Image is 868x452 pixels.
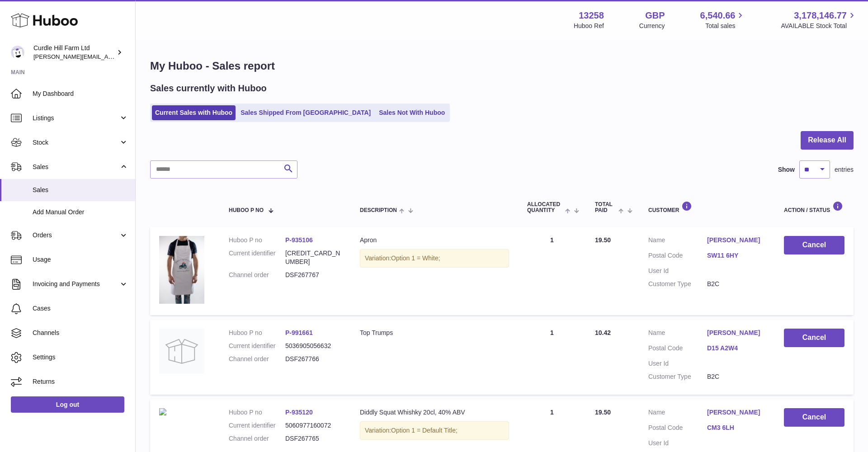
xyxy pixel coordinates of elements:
[595,202,616,213] span: Total paid
[285,271,342,279] dd: DSF267767
[285,421,342,430] dd: 5060977160072
[285,434,342,443] dd: DSF267765
[707,372,766,381] dd: B2C
[707,344,766,353] a: D15 A2W4
[159,329,204,374] img: no-photo.jpg
[595,329,611,336] span: 10.42
[33,44,115,61] div: Curdle Hill Farm Ltd
[285,342,342,350] dd: 5036905056632
[360,408,509,417] div: Diddly Squat Whishky 20cl, 40% ABV
[648,372,707,381] dt: Customer Type
[648,267,707,275] dt: User Id
[229,408,285,417] dt: Huboo P no
[648,359,707,368] dt: User Id
[707,236,766,245] a: [PERSON_NAME]
[518,227,586,315] td: 1
[391,254,440,262] span: Option 1 = White;
[229,421,285,430] dt: Current identifier
[579,9,604,22] strong: 13258
[648,236,707,247] dt: Name
[11,396,124,413] a: Log out
[784,408,844,427] button: Cancel
[33,208,128,217] span: Add Manual Order
[33,280,119,288] span: Invoicing and Payments
[159,408,166,415] img: EOB_7374EOB.jpg
[595,236,611,244] span: 19.50
[801,131,854,150] button: Release All
[794,9,847,22] span: 3,178,146.77
[33,231,119,240] span: Orders
[33,329,128,337] span: Channels
[360,207,397,213] span: Description
[645,9,665,22] strong: GBP
[229,355,285,363] dt: Channel order
[784,236,844,254] button: Cancel
[229,207,264,213] span: Huboo P no
[391,427,458,434] span: Option 1 = Default Title;
[285,249,342,266] dd: [CREDIT_CARD_NUMBER]
[150,82,267,94] h2: Sales currently with Huboo
[152,105,236,120] a: Current Sales with Huboo
[229,249,285,266] dt: Current identifier
[707,251,766,260] a: SW11 6HY
[648,280,707,288] dt: Customer Type
[648,251,707,262] dt: Postal Code
[285,236,313,244] a: P-935106
[360,421,509,440] div: Variation:
[707,280,766,288] dd: B2C
[527,202,563,213] span: ALLOCATED Quantity
[33,186,128,194] span: Sales
[639,22,665,30] div: Currency
[360,249,509,268] div: Variation:
[229,434,285,443] dt: Channel order
[237,105,374,120] a: Sales Shipped From [GEOGRAPHIC_DATA]
[33,114,119,122] span: Listings
[285,355,342,363] dd: DSF267766
[33,89,128,98] span: My Dashboard
[360,329,509,337] div: Top Trumps
[229,236,285,245] dt: Huboo P no
[707,408,766,417] a: [PERSON_NAME]
[33,377,128,386] span: Returns
[778,165,795,174] label: Show
[33,353,128,362] span: Settings
[648,424,707,434] dt: Postal Code
[159,236,204,304] img: EOB_7605EOB.jpg
[376,105,448,120] a: Sales Not With Huboo
[648,201,766,213] div: Customer
[700,9,746,30] a: 6,540.66 Total sales
[518,320,586,395] td: 1
[781,22,857,30] span: AVAILABLE Stock Total
[781,9,857,30] a: 3,178,146.77 AVAILABLE Stock Total
[33,255,128,264] span: Usage
[229,329,285,337] dt: Huboo P no
[705,22,745,30] span: Total sales
[33,138,119,147] span: Stock
[574,22,604,30] div: Huboo Ref
[835,165,854,174] span: entries
[285,329,313,336] a: P-991661
[700,9,736,22] span: 6,540.66
[150,59,854,73] h1: My Huboo - Sales report
[707,424,766,432] a: CM3 6LH
[648,344,707,355] dt: Postal Code
[784,329,844,347] button: Cancel
[285,409,313,416] a: P-935120
[33,53,181,60] span: [PERSON_NAME][EMAIL_ADDRESS][DOMAIN_NAME]
[648,408,707,419] dt: Name
[33,304,128,313] span: Cases
[707,329,766,337] a: [PERSON_NAME]
[229,271,285,279] dt: Channel order
[11,46,24,59] img: miranda@diddlysquatfarmshop.com
[784,201,844,213] div: Action / Status
[648,329,707,339] dt: Name
[229,342,285,350] dt: Current identifier
[648,439,707,447] dt: User Id
[595,409,611,416] span: 19.50
[360,236,509,245] div: Apron
[33,163,119,171] span: Sales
